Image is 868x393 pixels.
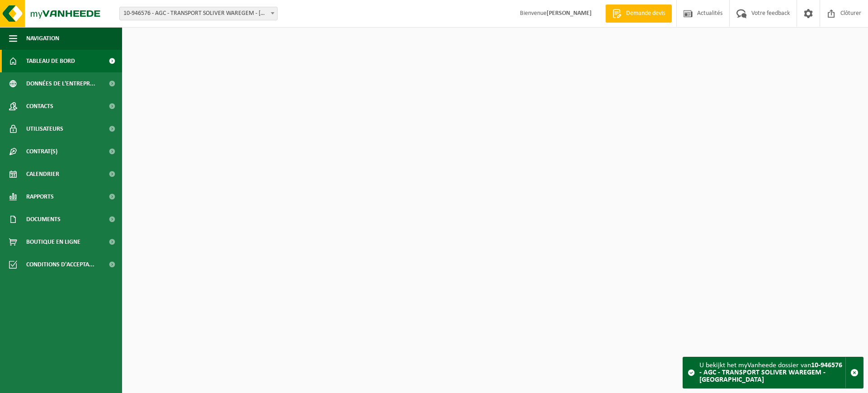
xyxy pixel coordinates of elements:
strong: [PERSON_NAME] [547,10,592,17]
span: Données de l'entrepr... [26,72,95,95]
span: Calendrier [26,163,59,185]
span: Demande devis [624,9,667,18]
span: Contrat(s) [26,140,57,163]
span: 10-946576 - AGC - TRANSPORT SOLIVER WAREGEM - WAREGEM [119,7,278,20]
span: Navigation [26,27,59,50]
span: Utilisateurs [26,118,63,140]
span: 10-946576 - AGC - TRANSPORT SOLIVER WAREGEM - WAREGEM [120,7,277,20]
div: U bekijkt het myVanheede dossier van [699,357,845,388]
span: Documents [26,208,61,231]
a: Demande devis [605,5,672,23]
strong: 10-946576 - AGC - TRANSPORT SOLIVER WAREGEM - [GEOGRAPHIC_DATA] [699,362,842,384]
span: Rapports [26,185,54,208]
span: Conditions d'accepta... [26,253,94,276]
span: Contacts [26,95,53,118]
span: Tableau de bord [26,50,75,72]
span: Boutique en ligne [26,231,80,253]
